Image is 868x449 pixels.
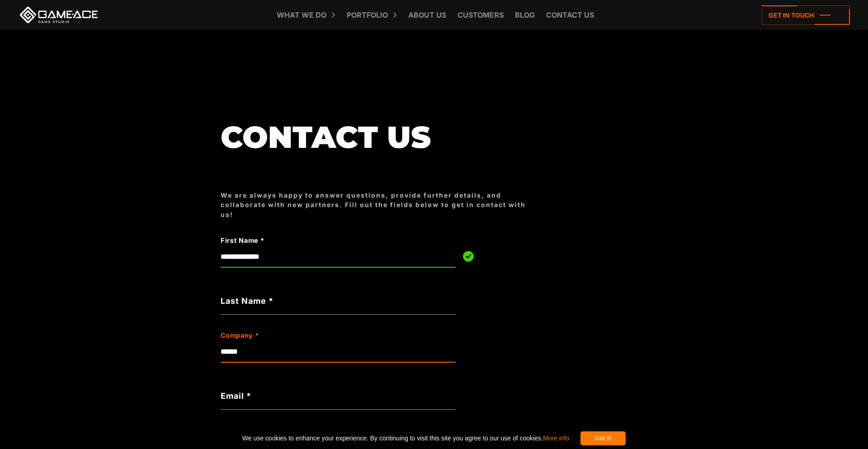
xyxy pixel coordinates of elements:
[221,390,456,402] label: Email *
[762,5,850,25] a: Get in touch
[221,236,409,246] label: First Name *
[221,425,409,435] label: Phone
[580,431,626,445] div: Got it!
[221,190,537,219] div: We are always happy to answer questions, provide further details, and collaborate with new partne...
[242,431,569,445] span: We use cookies to enhance your experience. By continuing to visit this site you agree to our use ...
[221,121,537,154] h1: Contact us
[543,435,569,442] a: More info
[221,295,456,307] label: Last Name *
[221,331,409,340] label: Company *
